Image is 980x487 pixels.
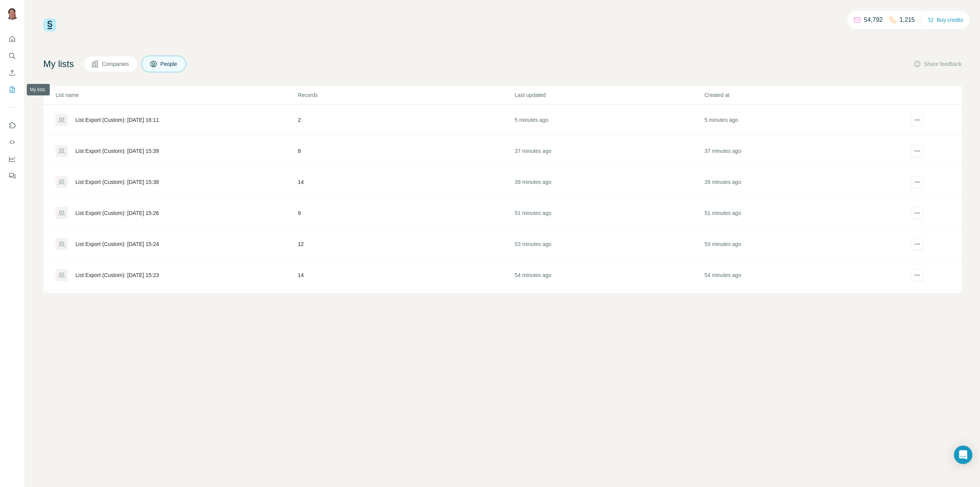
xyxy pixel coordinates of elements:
[297,105,514,136] td: 2
[297,198,514,229] td: 9
[297,229,514,260] td: 12
[6,169,18,183] button: Feedback
[954,446,972,464] div: Open Intercom Messenger
[928,15,963,25] button: Buy credits
[514,198,704,229] td: 51 minutes ago
[864,15,883,25] p: 54,792
[298,91,514,99] p: Records
[6,49,18,63] button: Search
[704,136,894,167] td: 37 minutes ago
[704,291,894,322] td: 58 minutes ago
[514,291,704,322] td: 58 minutes ago
[75,209,159,217] div: List Export (Custom): [DATE] 15:26
[75,178,159,186] div: List Export (Custom): [DATE] 15:38
[75,240,159,248] div: List Export (Custom): [DATE] 15:24
[43,18,56,31] img: Surfe Logo
[704,229,894,260] td: 53 minutes ago
[911,269,923,281] button: actions
[75,147,159,155] div: List Export (Custom): [DATE] 15:39
[913,60,962,68] button: Share feedback
[297,291,514,322] td: 12
[6,118,18,132] button: Use Surfe on LinkedIn
[704,91,893,99] p: Created at
[6,66,18,80] button: Enrich CSV
[56,91,297,99] p: List name
[6,32,18,46] button: Quick start
[911,207,923,219] button: actions
[514,91,704,99] p: Last updated
[160,60,178,68] span: People
[704,105,894,136] td: 5 minutes ago
[75,116,159,124] div: List Export (Custom): [DATE] 16:11
[6,8,18,20] img: Avatar
[6,135,18,149] button: Use Surfe API
[911,114,923,126] button: actions
[297,136,514,167] td: 8
[911,238,923,250] button: actions
[6,152,18,166] button: Dashboard
[704,260,894,291] td: 54 minutes ago
[704,198,894,229] td: 51 minutes ago
[514,260,704,291] td: 54 minutes ago
[514,167,704,198] td: 39 minutes ago
[43,58,74,70] h4: My lists
[297,167,514,198] td: 14
[911,176,923,188] button: actions
[704,167,894,198] td: 39 minutes ago
[75,271,159,279] div: List Export (Custom): [DATE] 15:23
[102,60,130,68] span: Companies
[514,136,704,167] td: 37 minutes ago
[514,229,704,260] td: 53 minutes ago
[297,260,514,291] td: 14
[911,145,923,157] button: actions
[6,83,18,97] button: My lists
[514,105,704,136] td: 5 minutes ago
[900,15,915,25] p: 1,215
